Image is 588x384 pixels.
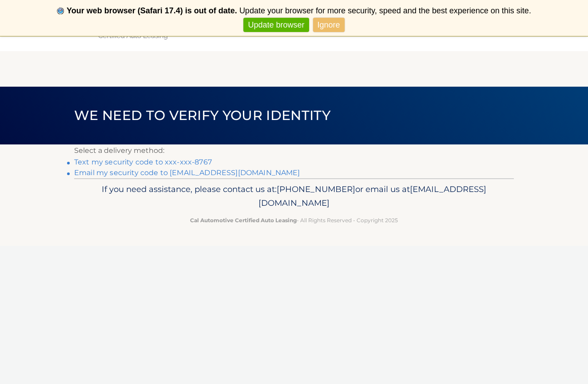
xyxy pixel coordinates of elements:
b: Your web browser (Safari 17.4) is out of date. [67,6,237,15]
a: Email my security code to [EMAIL_ADDRESS][DOMAIN_NAME] [74,168,300,177]
p: If you need assistance, please contact us at: or email us at [80,182,508,211]
a: Text my security code to xxx-xxx-8767 [74,158,212,166]
span: Update your browser for more security, speed and the best experience on this site. [239,6,531,15]
strong: Cal Automotive Certified Auto Leasing [190,217,297,224]
span: We need to verify your identity [74,107,330,124]
a: Ignore [313,18,345,32]
p: Select a delivery method: [74,144,514,157]
span: [PHONE_NUMBER] [277,184,355,194]
a: Update browser [243,18,309,32]
p: - All Rights Reserved - Copyright 2025 [80,216,508,225]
